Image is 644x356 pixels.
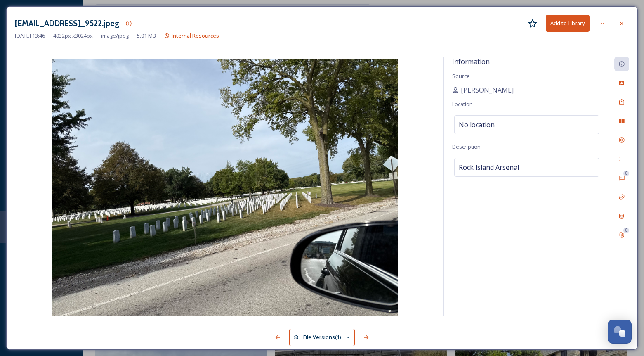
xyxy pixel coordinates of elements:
[172,32,219,39] span: Internal Resources
[53,32,93,40] span: 4032 px x 3024 px
[452,57,490,66] span: Information
[452,143,481,150] span: Description
[137,32,156,40] span: 5.01 MB
[289,329,355,346] button: File Versions(1)
[459,162,519,172] span: Rock Island Arsenal
[608,320,632,344] button: Open Chat
[461,85,514,95] span: [PERSON_NAME]
[15,32,45,40] span: [DATE] 13:46
[452,72,470,80] span: Source
[15,59,435,318] img: Dherrell%40visitquadcities.com-IMG_9522.jpeg
[623,228,629,233] div: 0
[15,17,119,29] h3: [EMAIL_ADDRESS]_9522.jpeg
[546,15,590,32] button: Add to Library
[101,32,129,40] span: image/jpeg
[623,171,629,176] div: 0
[459,120,495,130] span: No location
[452,100,473,108] span: Location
